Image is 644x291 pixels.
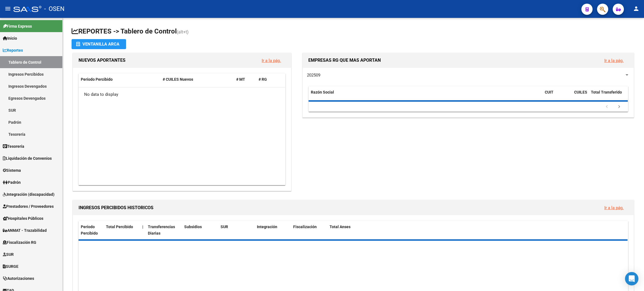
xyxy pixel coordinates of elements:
span: Fiscalización RG [3,239,36,245]
div: Open Intercom Messenger [625,272,638,285]
button: Ir a la pág. [257,55,285,66]
span: Reportes [3,47,23,53]
span: Período Percibido [81,225,98,235]
a: go to next page [614,104,624,110]
button: Ir a la pág. [600,202,628,213]
datatable-header-cell: Transferencias Diarias [146,221,182,239]
span: NUEVOS APORTANTES [79,58,126,63]
datatable-header-cell: Integración [255,221,291,239]
datatable-header-cell: Total Anses [327,221,621,239]
datatable-header-cell: # MT [234,73,256,85]
span: SURGE [3,263,18,269]
span: 202509 [307,73,320,78]
button: Ventanilla ARCA [72,39,126,49]
span: CUIT [545,90,553,94]
span: Autorizaciones [3,275,34,282]
div: No data to display [79,87,285,101]
span: - OSEN [44,3,65,15]
span: Prestadores / Proveedores [3,203,54,209]
datatable-header-cell: Total Percibido [104,221,140,239]
span: EMPRESAS RG QUE MAS APORTAN [308,58,381,63]
span: Padrón [3,179,21,185]
span: SUR [221,225,228,229]
span: Sistema [3,167,21,173]
span: CUILES [574,90,587,94]
span: Total Anses [330,225,351,229]
datatable-header-cell: SUR [218,221,255,239]
datatable-header-cell: # CUILES Nuevos [160,73,234,85]
a: Ir a la pág. [604,205,624,210]
span: Total Transferido [591,90,622,94]
span: Firma Express [3,23,32,29]
span: INGRESOS PERCIBIDOS HISTORICOS [79,205,153,210]
a: Ir a la pág. [604,58,624,63]
span: SUR [3,251,14,257]
span: ANMAT - Trazabilidad [3,227,47,233]
span: Inicio [3,35,17,41]
span: (alt+t) [177,29,189,35]
button: Ir a la pág. [600,55,628,66]
span: Liquidación de Convenios [3,155,52,161]
span: # RG [259,77,267,82]
mat-icon: person [633,5,640,12]
span: | [142,225,143,229]
span: Fiscalización [293,225,317,229]
span: # MT [236,77,245,82]
datatable-header-cell: Período Percibido [79,73,160,85]
span: Integración [257,225,277,229]
datatable-header-cell: Razón Social [309,86,543,105]
datatable-header-cell: # RG [256,73,279,85]
span: # CUILES Nuevos [163,77,193,82]
span: Subsidios [184,225,202,229]
datatable-header-cell: Subsidios [182,221,218,239]
mat-icon: menu [4,5,11,12]
datatable-header-cell: Período Percibido [79,221,104,239]
span: Hospitales Públicos [3,215,43,221]
span: Transferencias Diarias [148,225,175,235]
span: Período Percibido [81,77,113,82]
datatable-header-cell: | [140,221,146,239]
span: Razón Social [311,90,334,94]
datatable-header-cell: CUIT [543,86,572,105]
datatable-header-cell: Fiscalización [291,221,327,239]
datatable-header-cell: CUILES [572,86,589,105]
datatable-header-cell: Total Transferido [589,86,628,105]
span: Integración (discapacidad) [3,191,55,197]
h1: REPORTES -> Tablero de Control [72,27,635,37]
div: Ventanilla ARCA [76,39,122,49]
a: Ir a la pág. [262,58,281,63]
span: Tesorería [3,143,24,149]
span: Total Percibido [106,225,133,229]
a: go to previous page [602,104,612,110]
